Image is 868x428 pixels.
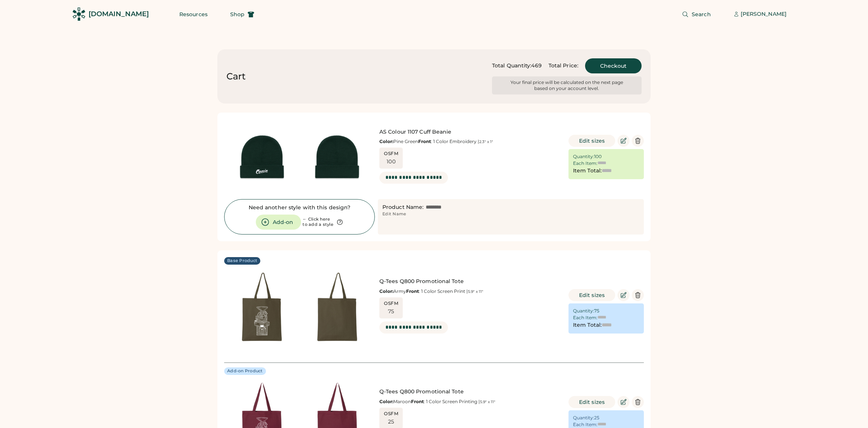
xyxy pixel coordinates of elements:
[379,128,562,136] div: AS Colour 1107 Cuff Beanie
[388,418,394,426] div: 25
[89,9,149,19] div: [DOMAIN_NAME]
[492,62,532,70] div: Total Quantity:
[531,62,541,70] div: 469
[468,289,483,294] font: 5.9" x 11"
[573,315,598,321] div: Each Item:
[573,154,594,160] div: Quantity:
[585,58,642,73] button: Checkout
[673,7,720,22] button: Search
[379,399,393,404] strong: Color:
[573,167,602,175] div: Item Total:
[227,368,263,374] div: Add-on Product
[379,288,562,294] div: Army : 1 Color Screen Print |
[573,308,594,314] div: Quantity:
[741,11,787,18] div: [PERSON_NAME]
[300,119,375,195] img: generate-image
[72,8,86,21] img: Rendered Logo - Screens
[249,204,351,212] div: Need another style with this design?
[379,278,562,285] div: Q-Tees Q800 Promotional Tote
[418,139,431,144] strong: Front
[479,139,493,144] font: 2.3" x 1"
[568,135,615,147] button: Edit sizes
[617,289,630,301] button: Edit Product
[568,289,615,301] button: Edit sizes
[632,135,644,147] button: Delete
[379,399,562,405] div: Maroon : 1 Color Screen Printing |
[632,289,644,301] button: Delete
[692,12,711,17] span: Search
[382,211,406,217] div: Edit Name
[573,321,602,329] div: Item Total:
[411,399,424,404] strong: Front
[573,160,598,166] div: Each Item:
[573,415,594,421] div: Quantity:
[387,158,396,166] div: 100
[221,7,263,22] button: Shop
[224,269,300,344] img: generate-image
[594,154,602,160] div: 100
[303,217,333,227] div: ← Click here to add a style
[379,388,562,396] div: Q-Tees Q800 Promotional Tote
[388,308,394,315] div: 75
[594,308,599,314] div: 75
[230,12,245,17] span: Shop
[300,269,375,344] img: generate-image
[406,288,419,294] strong: Front
[379,288,393,294] strong: Color:
[227,258,257,264] div: Base Product
[549,62,578,70] div: Total Price:
[382,204,423,211] div: Product Name:
[594,415,599,421] div: 25
[617,135,630,147] button: Edit Product
[617,396,630,408] button: Edit Product
[226,70,246,82] div: Cart
[256,215,301,230] button: Add-on
[573,422,598,428] div: Each Item:
[632,396,644,408] button: Delete
[224,119,300,195] img: generate-image
[568,396,615,408] button: Edit sizes
[384,411,398,417] div: OSFM
[384,300,398,306] div: OSFM
[379,139,393,144] strong: Color:
[379,139,562,145] div: Pine Green : 1 Color Embroidery |
[508,79,625,91] div: Your final price will be calculated on the next page based on your account level.
[170,7,217,22] button: Resources
[480,399,495,404] font: 5.9" x 11"
[384,151,398,157] div: OSFM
